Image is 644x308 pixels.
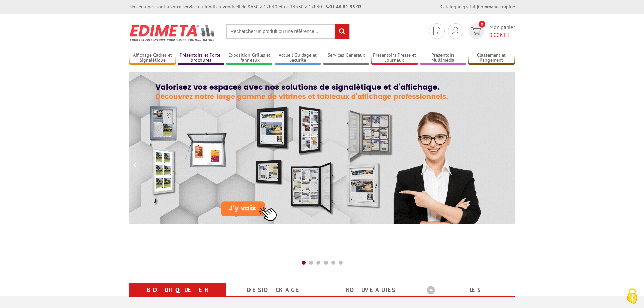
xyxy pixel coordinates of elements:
[129,3,362,10] div: Nos équipes sont à votre service du lundi au vendredi de 8h30 à 12h30 et de 13h30 à 17h30
[326,4,362,10] strong: 01 46 81 33 03
[478,4,515,10] a: Commande rapide
[371,52,418,64] a: Présentoirs Presse et Journaux
[178,52,224,64] a: Présentoirs et Porte-brochures
[420,52,467,64] a: Présentoirs Multimédia
[440,4,477,10] a: Catalogue gratuit
[452,27,459,35] img: devis rapide
[620,285,644,308] button: Cookies (fenêtre modale)
[427,284,511,298] b: Les promotions
[471,27,481,35] img: devis rapide
[129,20,216,45] img: Présentoir, panneau, stand - Edimeta - PLV, affichage, mobilier bureau, entreprise
[330,284,410,296] a: nouveautés
[489,23,515,39] span: Mon panier
[468,52,515,64] a: Classement et Rangement
[440,3,515,10] div: |
[335,24,349,39] input: rechercher
[234,284,314,296] a: Destockage
[624,288,641,305] img: Cookies (fenêtre modale)
[226,24,350,39] input: Rechercher un produit ou une référence...
[226,52,273,64] a: Exposition Grilles et Panneaux
[275,52,321,64] a: Accueil Guidage et Sécurité
[433,27,440,35] img: devis rapide
[489,31,515,39] span: € HT
[323,52,369,64] a: Services Généraux
[479,21,485,28] span: 0
[129,52,176,64] a: Affichage Cadres et Signalétique
[489,31,500,38] span: 0,00
[467,23,515,39] a: devis rapide 0 Mon panier 0,00€ HT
